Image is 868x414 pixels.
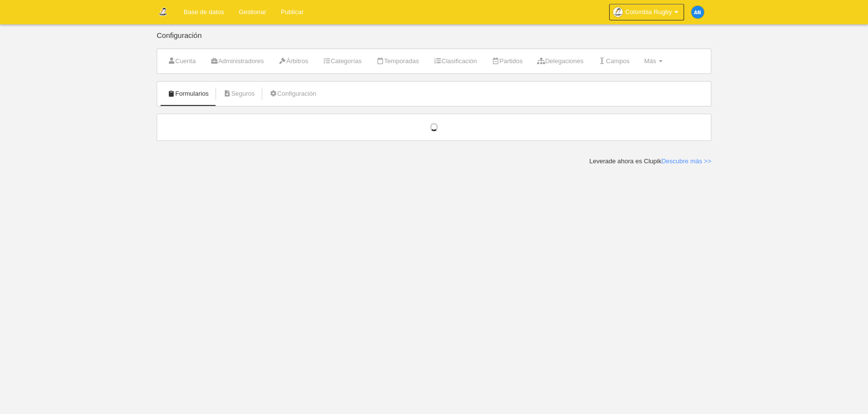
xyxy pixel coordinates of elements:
a: Árbitros [273,54,313,69]
span: Más [644,57,656,65]
div: Configuración [157,32,711,49]
div: Leverade ahora es Clupik [589,157,711,166]
a: Clasificación [428,54,482,69]
span: Colombia Rugby [625,7,672,17]
a: Cuenta [162,54,201,69]
a: Delegaciones [532,54,589,69]
a: Configuración [264,86,322,101]
div: Cargando [167,123,701,132]
a: Colombia Rugby [609,4,684,20]
img: c2l6ZT0zMHgzMCZmcz05JnRleHQ9QU4mYmc9MWU4OGU1.png [691,6,704,18]
img: Colombia Rugby [157,6,169,17]
img: Oanpu9v8aySI.30x30.jpg [613,7,623,17]
a: Más [639,54,668,69]
a: Categorías [317,54,367,69]
a: Descubre más >> [661,157,711,165]
a: Formularios [162,86,214,101]
a: Administradores [205,54,269,69]
a: Seguros [218,86,260,101]
a: Campos [593,54,635,69]
a: Partidos [486,54,528,69]
a: Temporadas [371,54,424,69]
